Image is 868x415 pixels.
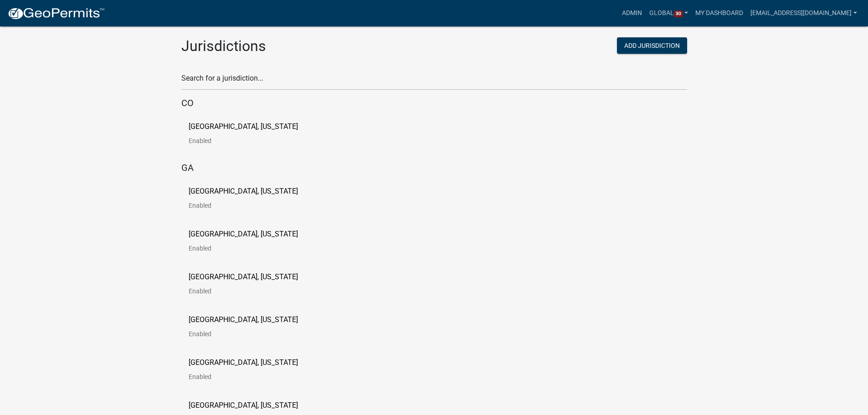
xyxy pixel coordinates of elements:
a: Global30 [646,5,692,22]
a: [GEOGRAPHIC_DATA], [US_STATE]Enabled [189,231,313,259]
p: [GEOGRAPHIC_DATA], [US_STATE] [189,359,298,366]
p: Enabled [189,331,313,337]
p: [GEOGRAPHIC_DATA], [US_STATE] [189,316,298,323]
a: My Dashboard [692,5,747,22]
h5: GA [181,162,687,173]
span: 30 [674,10,683,18]
p: Enabled [189,374,313,380]
h5: CO [181,97,687,108]
p: [GEOGRAPHIC_DATA], [US_STATE] [189,273,298,281]
p: [GEOGRAPHIC_DATA], [US_STATE] [189,188,298,195]
p: Enabled [189,288,313,294]
a: [GEOGRAPHIC_DATA], [US_STATE]Enabled [189,123,313,151]
h2: Jurisdictions [181,37,427,55]
p: [GEOGRAPHIC_DATA], [US_STATE] [189,402,298,409]
a: [EMAIL_ADDRESS][DOMAIN_NAME] [747,5,861,22]
p: [GEOGRAPHIC_DATA], [US_STATE] [189,123,298,130]
p: Enabled [189,245,313,251]
p: [GEOGRAPHIC_DATA], [US_STATE] [189,231,298,238]
a: [GEOGRAPHIC_DATA], [US_STATE]Enabled [189,359,313,387]
button: Add Jurisdiction [617,37,687,54]
p: Enabled [189,202,313,209]
p: Enabled [189,138,313,144]
a: Admin [618,5,646,22]
a: [GEOGRAPHIC_DATA], [US_STATE]Enabled [189,273,313,302]
a: [GEOGRAPHIC_DATA], [US_STATE]Enabled [189,316,313,344]
a: [GEOGRAPHIC_DATA], [US_STATE]Enabled [189,188,313,216]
